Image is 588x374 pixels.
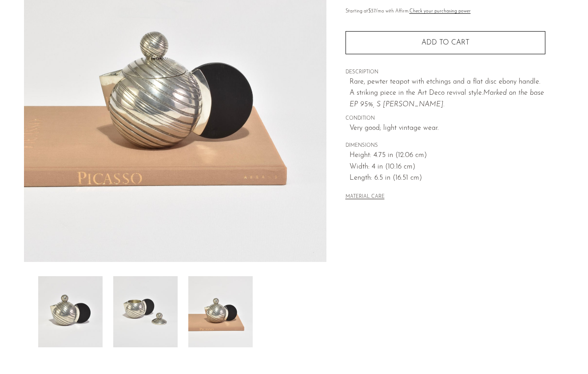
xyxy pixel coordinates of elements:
[368,9,376,14] span: $37
[346,142,545,150] span: DIMENSIONS
[38,276,103,347] img: Deco Pewter Teapot
[188,276,253,347] img: Deco Pewter Teapot
[409,9,471,14] a: Check your purchasing power - Learn more about Affirm Financing (opens in modal)
[346,68,545,76] span: DESCRIPTION
[113,276,178,347] img: Deco Pewter Teapot
[421,39,469,46] span: Add to cart
[346,194,385,201] button: MATERIAL CARE
[346,115,545,123] span: CONDITION
[350,76,545,111] p: Rare, pewter teapot with etchings and a flat disc ebony handle. A striking piece in the Art Deco ...
[350,161,545,173] span: Width: 4 in (10.16 cm)
[350,173,545,184] span: Length: 6.5 in (16.51 cm)
[346,8,545,16] p: Starting at /mo with Affirm.
[350,123,545,134] span: Very good; light vintage wear.
[346,31,545,54] button: Add to cart
[350,150,545,161] span: Height: 4.75 in (12.06 cm)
